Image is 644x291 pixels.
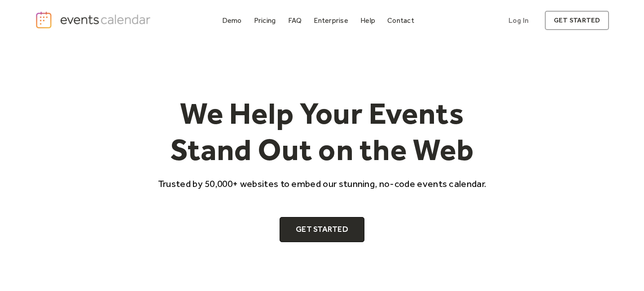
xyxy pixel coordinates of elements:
a: Enterprise [310,14,351,26]
div: FAQ [288,18,302,23]
a: FAQ [285,14,306,26]
a: get started [545,11,609,30]
p: Trusted by 50,000+ websites to embed our stunning, no-code events calendar. [150,177,495,190]
a: Log In [499,11,538,30]
div: Contact [387,18,414,23]
div: Pricing [254,18,276,23]
h1: We Help Your Events Stand Out on the Web [150,95,495,168]
a: Pricing [250,14,280,26]
div: Demo [222,18,242,23]
div: Enterprise [314,18,348,23]
a: Help [357,14,379,26]
a: Demo [219,14,245,26]
a: Get Started [280,217,364,242]
a: Contact [384,14,418,26]
div: Help [360,18,375,23]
